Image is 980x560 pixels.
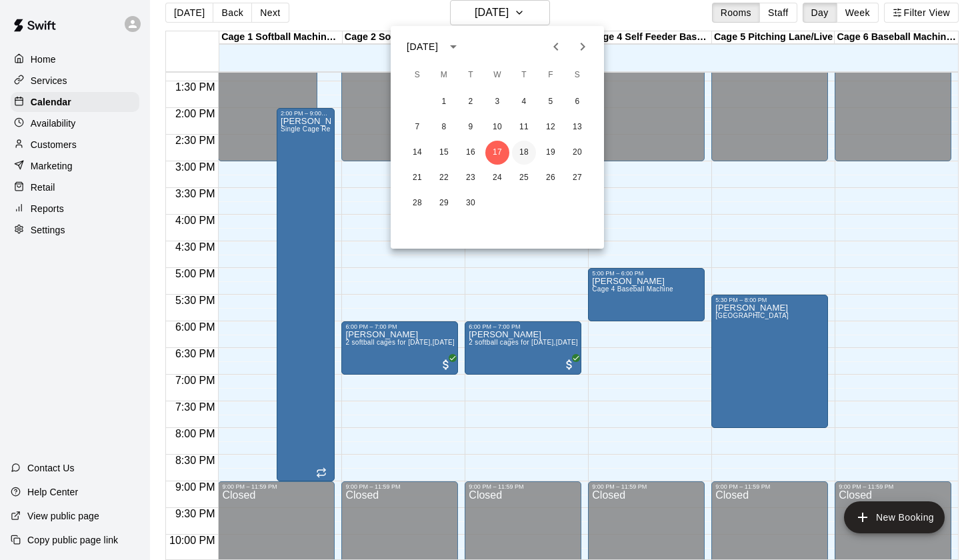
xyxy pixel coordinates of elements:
button: 21 [405,166,429,190]
span: Thursday [512,62,536,89]
button: 22 [432,166,456,190]
button: 11 [512,115,536,139]
button: 25 [512,166,536,190]
button: 23 [459,166,483,190]
span: Wednesday [485,62,509,89]
span: Tuesday [459,62,483,89]
button: 5 [539,90,563,114]
button: 3 [485,90,509,114]
button: 10 [485,115,509,139]
div: [DATE] [407,40,438,54]
button: 27 [565,166,589,190]
button: 18 [512,141,536,165]
button: 7 [405,115,429,139]
button: 20 [565,141,589,165]
button: 2 [459,90,483,114]
button: 15 [432,141,456,165]
button: 28 [405,191,429,215]
button: 1 [432,90,456,114]
span: Saturday [565,62,589,89]
button: 17 [485,141,509,165]
button: Previous month [543,33,569,60]
span: Monday [432,62,456,89]
button: 14 [405,141,429,165]
button: 13 [565,115,589,139]
button: 4 [512,90,536,114]
button: 9 [459,115,483,139]
button: calendar view is open, switch to year view [442,35,465,58]
span: Sunday [405,62,429,89]
button: 16 [459,141,483,165]
button: 26 [539,166,563,190]
button: 30 [459,191,483,215]
span: Friday [539,62,563,89]
button: 24 [485,166,509,190]
button: 6 [565,90,589,114]
button: 12 [539,115,563,139]
button: Next month [569,33,596,60]
button: 19 [539,141,563,165]
button: 8 [432,115,456,139]
button: 29 [432,191,456,215]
